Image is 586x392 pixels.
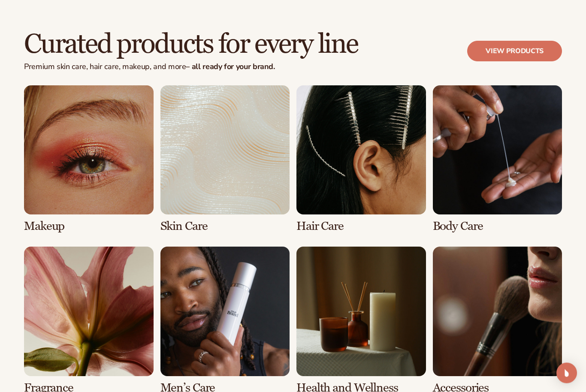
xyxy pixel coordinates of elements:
[433,86,562,233] div: 4 / 8
[24,30,358,59] h2: Curated products for every line
[24,63,358,72] p: Premium skin care, hair care, makeup, and more
[24,220,154,233] h3: Makeup
[296,86,426,233] div: 3 / 8
[296,220,426,233] h3: Hair Care
[186,62,275,72] strong: – all ready for your brand.
[160,86,290,233] div: 2 / 8
[24,86,154,233] div: 1 / 8
[433,220,562,233] h3: Body Care
[467,41,562,62] a: View products
[556,363,577,383] div: Open Intercom Messenger
[160,220,290,233] h3: Skin Care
